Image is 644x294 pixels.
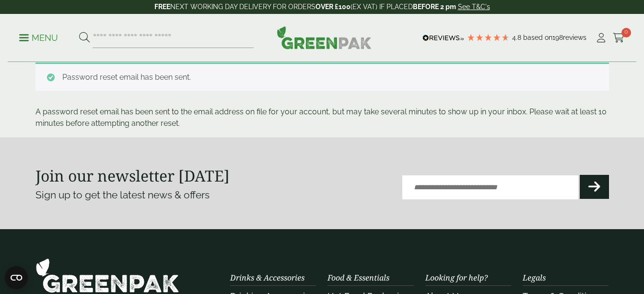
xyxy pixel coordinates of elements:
p: Menu [19,32,58,44]
div: Password reset email has been sent. [35,62,609,91]
a: Menu [19,32,58,42]
img: GreenPak Supplies [35,258,179,293]
strong: Join our newsletter [DATE] [35,165,230,186]
span: 4.8 [512,34,523,41]
i: My Account [595,33,607,43]
img: GreenPak Supplies [277,26,372,49]
span: reviews [563,34,586,41]
strong: FREE [154,3,170,11]
strong: BEFORE 2 pm [413,3,456,11]
p: Sign up to get the latest news & offers [35,187,293,203]
img: REVIEWS.io [422,35,464,41]
strong: OVER £100 [316,3,351,11]
span: 198 [552,34,563,41]
button: Open CMP widget [5,266,28,289]
i: Cart [613,33,625,43]
a: See T&C's [458,3,490,11]
span: 0 [621,28,631,37]
a: 0 [613,31,625,45]
span: Based on [523,34,552,41]
p: A password reset email has been sent to the email address on file for your account, but may take ... [35,106,609,129]
div: 4.79 Stars [467,33,510,42]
